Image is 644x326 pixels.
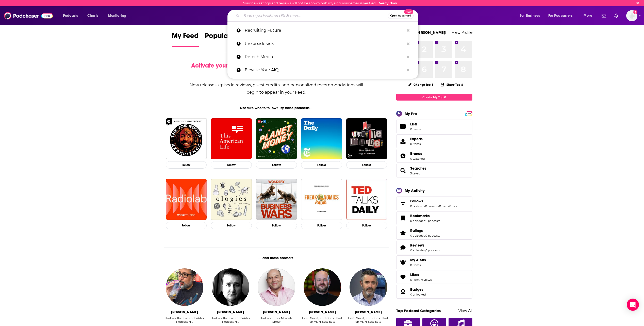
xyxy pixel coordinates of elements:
[398,259,408,266] span: My Alerts
[410,151,422,156] span: Brands
[396,120,472,133] a: Lists
[301,179,342,220] img: Freakonomics Radio
[346,118,387,159] img: My Favorite Murder with Karen Kilgariff and Georgia Hardstark
[191,62,243,69] span: Activate your Feed
[410,151,425,156] a: Brands
[84,12,101,20] a: Charts
[4,11,53,21] img: Podchaser - Follow, Share and Rate Podcasts
[405,111,417,116] div: My Pro
[418,278,432,282] a: 0 reviews
[256,161,297,169] button: Follow
[452,30,472,35] a: View Profile
[211,161,252,169] button: Follow
[580,12,599,20] button: open menu
[410,137,423,141] span: Exports
[396,270,472,284] span: Likes
[258,268,295,306] a: Vincent Moscato
[410,122,421,126] span: Lists
[211,222,252,229] button: Follow
[227,50,418,63] a: ReTech Media
[396,255,472,269] a: My Alerts
[410,272,419,277] span: Likes
[347,316,389,323] div: Host, Guest, and Guest Host on VSiN Best Bets
[211,118,252,159] img: This American Life
[396,149,472,163] span: Brands
[245,37,404,50] p: the ai sidekick
[410,263,426,267] span: 0 items
[410,214,430,218] span: Bookmarks
[404,9,413,14] span: New
[396,164,472,177] span: Searches
[398,244,408,251] a: Reviews
[410,234,425,237] a: 0 episodes
[396,241,472,254] span: Reviews
[398,167,408,174] a: Searches
[164,256,389,260] div: ... and these creators.
[410,258,426,262] span: My Alerts
[227,24,418,37] a: Recruiting Future
[410,204,425,208] a: 0 podcasts
[410,243,424,248] span: Reviews
[410,199,457,203] a: Follows
[626,10,637,21] button: Show profile menu
[425,219,440,223] a: 0 podcasts
[466,111,472,115] a: PRO
[600,11,608,20] a: Show notifications dropdown
[205,31,248,47] a: Popular Feed
[396,211,472,225] span: Bookmarks
[418,278,418,282] span: ,
[189,81,364,96] div: New releases, episode reviews, guest credits, and personalized recommendations will begin to appe...
[396,94,472,101] a: Create My Top 8
[63,12,78,19] span: Podcasts
[425,249,440,252] a: 0 podcasts
[205,31,248,43] span: Popular Feed
[396,197,472,210] span: Follows
[398,273,408,281] a: Likes
[627,299,639,311] div: Open Intercom Messenger
[396,285,472,299] span: Badges
[256,118,297,159] img: Planet Money
[171,310,198,314] div: Max Romero
[410,287,426,292] a: Badges
[410,199,423,203] span: Follows
[449,204,457,208] a: 0 lists
[166,268,203,306] img: Max Romero
[410,166,426,171] a: Searches
[309,310,336,314] div: Wes Reynolds
[172,31,199,43] span: My Feed
[398,138,408,145] span: Exports
[410,228,423,233] span: Ratings
[212,268,249,306] img: Ryan Daly
[346,179,387,220] a: TED Talks Daily
[440,80,463,90] button: Share Top 8
[301,118,342,159] img: The Daily
[398,229,408,236] a: Ratings
[87,12,98,19] span: Charts
[166,179,207,220] img: Radiolab
[355,310,382,314] div: Dave Ross
[410,127,421,131] span: 0 items
[164,316,206,323] div: Host on The Fire and Water Podcast N…
[304,268,341,306] img: Wes Reynolds
[346,161,387,169] button: Follow
[584,12,592,19] span: More
[255,316,297,323] div: Host on Super Moscato Show
[410,157,425,160] a: 0 watched
[516,12,546,20] button: open menu
[59,12,85,20] button: open menu
[396,308,441,313] a: Top Podcast Categories
[425,204,425,208] span: ,
[449,204,449,208] span: ,
[396,134,472,148] a: Exports
[301,222,342,229] button: Follow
